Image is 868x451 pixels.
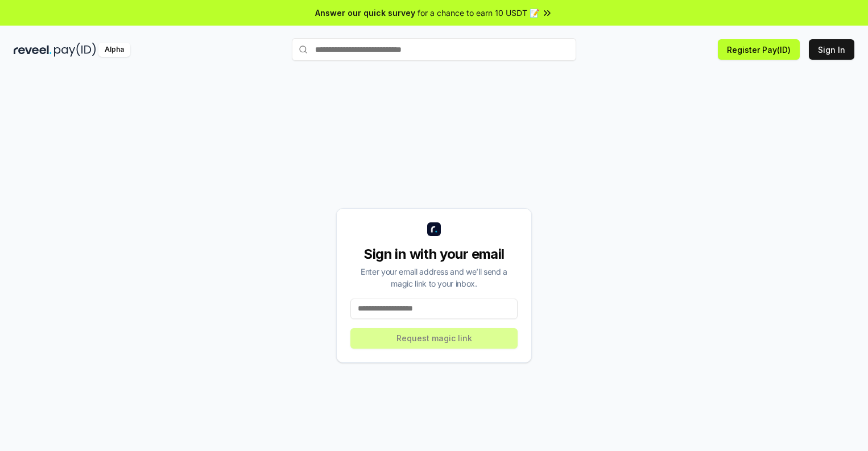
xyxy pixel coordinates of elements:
img: pay_id [54,43,96,57]
img: logo_small [427,222,441,236]
span: Answer our quick survey [315,7,415,19]
div: Alpha [98,43,130,57]
button: Register Pay(ID) [718,39,800,60]
div: Sign in with your email [350,245,518,263]
span: for a chance to earn 10 USDT 📝 [418,7,539,19]
img: reveel_dark [14,43,52,57]
button: Sign In [809,39,854,60]
div: Enter your email address and we’ll send a magic link to your inbox. [350,266,518,289]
